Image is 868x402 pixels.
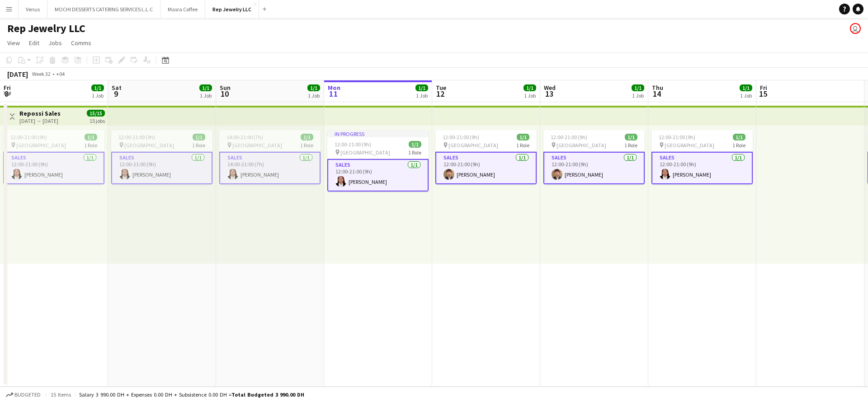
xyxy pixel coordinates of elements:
[45,37,66,49] a: Jobs
[327,159,429,192] app-card-role: Sales1/112:00-21:00 (9h)[PERSON_NAME]
[733,134,745,140] span: 1/1
[448,142,498,149] span: [GEOGRAPHIC_DATA]
[87,110,105,117] span: 15/15
[47,0,160,18] button: MOCHI DESSERTS CATERING SERVICES L.L.C
[226,134,263,140] span: 14:00-21:00 (7h)
[416,92,428,99] div: 1 Job
[434,89,446,99] span: 12
[19,117,61,124] div: [DATE] → [DATE]
[732,142,745,149] span: 1 Role
[50,391,71,398] span: 15 items
[651,130,753,184] app-job-card: 12:00-21:00 (9h)1/1 [GEOGRAPHIC_DATA]1 RoleSales1/112:00-21:00 (9h)[PERSON_NAME]
[760,84,767,92] span: Fri
[327,130,429,192] app-job-card: In progress12:00-21:00 (9h)1/1 [GEOGRAPHIC_DATA]1 RoleSales1/112:00-21:00 (9h)[PERSON_NAME]
[415,84,428,91] span: 1/1
[160,0,205,18] button: Masra Coffee
[435,130,537,184] app-job-card: 12:00-21:00 (9h)1/1 [GEOGRAPHIC_DATA]1 RoleSales1/112:00-21:00 (9h)[PERSON_NAME]
[544,84,556,92] span: Wed
[7,39,20,47] span: View
[335,141,371,148] span: 12:00-21:00 (9h)
[308,92,320,99] div: 1 Job
[665,142,714,149] span: [GEOGRAPHIC_DATA]
[219,130,321,184] app-job-card: 14:00-21:00 (7h)1/1 [GEOGRAPHIC_DATA]1 RoleSales1/114:00-21:00 (7h)[PERSON_NAME]
[85,134,97,140] span: 1/1
[3,152,104,184] app-card-role: Sales1/112:00-21:00 (9h)[PERSON_NAME]
[219,152,321,184] app-card-role: Sales1/114:00-21:00 (7h)[PERSON_NAME]
[91,84,104,91] span: 1/1
[557,142,606,149] span: [GEOGRAPHIC_DATA]
[19,109,61,117] h3: Repossi Sales
[67,37,95,49] a: Comms
[4,84,11,92] span: Fri
[111,130,212,184] app-job-card: 12:00-21:00 (9h)1/1 [GEOGRAPHIC_DATA]1 RoleSales1/112:00-21:00 (9h)[PERSON_NAME]
[112,84,122,92] span: Sat
[326,89,340,99] span: 11
[92,92,104,99] div: 1 Job
[19,0,47,18] button: Venus
[517,134,529,140] span: 1/1
[300,142,313,149] span: 1 Role
[340,149,390,156] span: [GEOGRAPHIC_DATA]
[56,70,65,77] div: +04
[651,89,663,99] span: 14
[551,134,587,140] span: 12:00-21:00 (9h)
[232,142,282,149] span: [GEOGRAPHIC_DATA]
[740,92,752,99] div: 1 Job
[651,152,753,184] app-card-role: Sales1/112:00-21:00 (9h)[PERSON_NAME]
[200,92,212,99] div: 1 Job
[79,391,304,398] div: Salary 3 990.00 DH + Expenses 0.00 DH + Subsistence 0.00 DH =
[759,89,767,99] span: 15
[118,134,155,140] span: 12:00-21:00 (9h)
[409,141,421,148] span: 1/1
[192,142,205,149] span: 1 Role
[516,142,529,149] span: 1 Role
[327,130,429,137] div: In progress
[124,142,174,149] span: [GEOGRAPHIC_DATA]
[30,70,52,77] span: Week 32
[435,152,537,184] app-card-role: Sales1/112:00-21:00 (9h)[PERSON_NAME]
[111,152,212,184] app-card-role: Sales1/112:00-21:00 (9h)[PERSON_NAME]
[25,37,43,49] a: Edit
[543,152,645,184] app-card-role: Sales1/112:00-21:00 (9h)[PERSON_NAME]
[524,84,536,91] span: 1/1
[14,392,41,398] span: Budgeted
[110,89,122,99] span: 9
[659,134,695,140] span: 12:00-21:00 (9h)
[7,70,28,79] div: [DATE]
[328,84,340,92] span: Mon
[5,390,42,400] button: Budgeted
[2,89,11,99] span: 8
[199,84,212,91] span: 1/1
[624,142,637,149] span: 1 Role
[524,92,536,99] div: 1 Job
[632,84,644,91] span: 1/1
[4,37,24,49] a: View
[16,142,66,149] span: [GEOGRAPHIC_DATA]
[543,130,645,184] app-job-card: 12:00-21:00 (9h)1/1 [GEOGRAPHIC_DATA]1 RoleSales1/112:00-21:00 (9h)[PERSON_NAME]
[443,134,479,140] span: 12:00-21:00 (9h)
[10,134,47,140] span: 12:00-21:00 (9h)
[218,89,231,99] span: 10
[3,130,104,184] app-job-card: 12:00-21:00 (9h)1/1 [GEOGRAPHIC_DATA]1 RoleSales1/112:00-21:00 (9h)[PERSON_NAME]
[652,84,663,92] span: Thu
[307,84,320,91] span: 1/1
[740,84,752,91] span: 1/1
[193,134,205,140] span: 1/1
[850,23,861,34] app-user-avatar: Rudi Yriarte
[7,22,85,35] h1: Rep Jewelry LLC
[408,149,421,156] span: 1 Role
[48,39,62,47] span: Jobs
[220,84,231,92] span: Sun
[231,391,304,398] span: Total Budgeted 3 990.00 DH
[625,134,637,140] span: 1/1
[436,84,446,92] span: Tue
[542,89,556,99] span: 13
[71,39,91,47] span: Comms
